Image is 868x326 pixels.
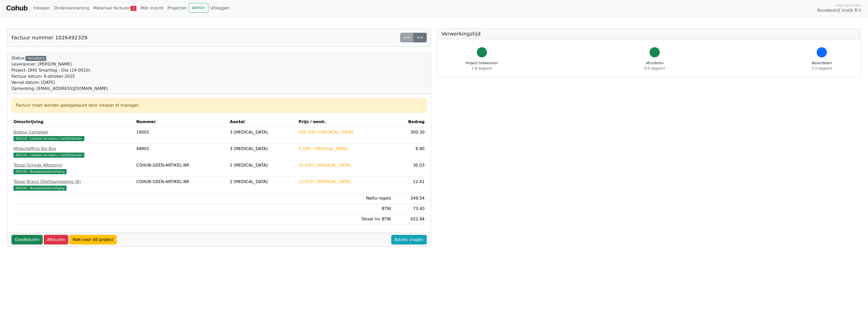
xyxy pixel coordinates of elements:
a: >> [413,33,427,42]
a: Uitloggen [208,3,232,13]
a: Projecten [166,3,189,13]
span: Bouwbedrijf Vrolijk B.V. [817,8,862,13]
div: 12.610 / [MEDICAL_DATA] [298,179,391,185]
th: Bedrag [393,117,427,127]
td: 300.30 [393,127,427,144]
th: Aantal [228,117,297,127]
a: Totaal Schade Afkoop(a)405320 - Bouwplaatsbeveiliging [13,162,132,174]
td: Netto regels [296,193,393,204]
a: Onderaanneming [52,3,91,13]
div: Totaal Brand /Diefstalregeling (B) [13,179,132,185]
div: Verval datum: [DATE] [11,79,108,86]
div: Project toekennen [466,60,498,71]
div: 3 [MEDICAL_DATA] [230,146,295,152]
div: Factuur moet worden goedgekeurd door inkoper of manager. [16,102,422,108]
a: Mijn inzicht [138,3,166,13]
span: 405310 - Loodsen en keten / verblijfskosten [13,153,84,158]
h5: Factuur nummer 1026492329 [11,35,87,41]
td: 73.40 [393,204,427,214]
div: Opmerking: [EMAIL_ADDRESS][DOMAIN_NAME] [11,86,108,92]
a: Materiaal facturen2 [91,3,138,13]
td: 19002 [134,127,228,144]
div: 1 [MEDICAL_DATA] [230,162,295,168]
td: COHUB-GEEN-ARTIKEL-NR [134,160,228,177]
div: 30.030 / [MEDICAL_DATA] [298,162,391,168]
th: Nummer [134,117,228,127]
th: Omschrijving [11,117,134,127]
a: Admin [189,3,208,13]
span: 0.0 dag(en) [644,66,665,70]
td: 12.61 [393,177,427,193]
td: Totaal inc BTW [296,214,393,224]
td: BTW [296,204,393,214]
td: 30.03 [393,160,427,177]
div: Factuur datum: 9 oktober 2025 [11,73,108,79]
div: Afcoderen [644,60,665,71]
td: 49902 [134,144,228,160]
div: 3 [MEDICAL_DATA] [230,129,295,135]
div: 100.100 / [MEDICAL_DATA] [298,129,391,135]
span: 405320 - Bouwplaatsbeveiliging [13,169,67,174]
td: 422.94 [393,214,427,224]
a: Advies vragen [391,235,427,244]
div: Beoordelen [812,60,832,71]
a: Milieuheffing Bio Box405310 - Loodsen en keten / verblijfskosten [13,146,132,158]
th: Prijs / eenh. [296,117,393,127]
div: Biobox Compleet [13,129,132,135]
div: 1 [MEDICAL_DATA] [230,179,295,185]
span: 405310 - Loodsen en keten / verblijfskosten [13,136,84,141]
h5: Verwerkingstijd [441,31,857,37]
span: 2 [131,6,136,11]
a: Cohub [6,2,27,14]
span: 3.5 dag(en) [812,66,832,70]
div: Leverancier: [PERSON_NAME] [11,61,108,67]
a: Goedkeuren [11,235,43,244]
a: Totaal Brand /Diefstalregeling (B)405320 - Bouwplaatsbeveiliging [13,179,132,191]
a: Biobox Compleet405310 - Loodsen en keten / verblijfskosten [13,129,132,141]
div: Project: DHG Smartlog - Oss (24-0010) [11,67,108,73]
div: 2.200 / [MEDICAL_DATA] [298,146,391,152]
td: COHUB-GEEN-ARTIKEL-NR [134,177,228,193]
a: Inkopen [31,3,52,13]
span: Ingelogd onder: [836,3,862,8]
span: 1.8 dag(en) [471,66,492,70]
div: Milieuheffing Bio Box [13,146,132,152]
td: 6.60 [393,144,427,160]
div: Gecodeerd [26,56,46,61]
div: Totaal Schade Afkoop(a) [13,162,132,168]
td: 349.54 [393,193,427,204]
a: Niet voor dit project [69,235,117,244]
div: Status: [11,55,108,92]
a: Afkeuren [44,235,68,244]
span: 405320 - Bouwplaatsbeveiliging [13,186,67,191]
